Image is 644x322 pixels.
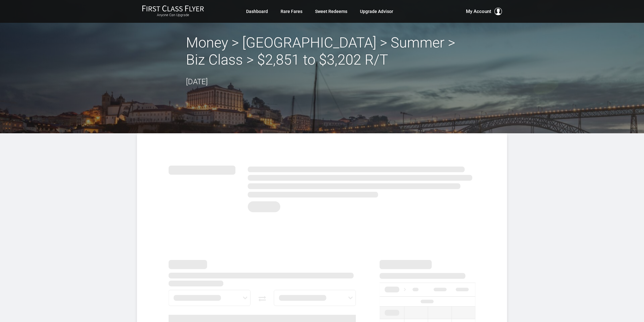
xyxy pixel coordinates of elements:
[142,13,204,17] small: Anyone Can Upgrade
[315,6,347,17] a: Sweet Redeems
[142,5,204,18] a: First Class FlyerAnyone Can Upgrade
[186,34,458,68] h2: Money > [GEOGRAPHIC_DATA] > Summer > Biz Class > $2,851 to $3,202 R/T
[246,6,268,17] a: Dashboard
[142,5,204,12] img: First Class Flyer
[466,8,491,15] span: My Account
[186,77,208,86] time: [DATE]
[169,159,475,216] img: summary.svg
[466,8,502,15] button: My Account
[360,6,393,17] a: Upgrade Advisor
[281,6,302,17] a: Rare Fares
